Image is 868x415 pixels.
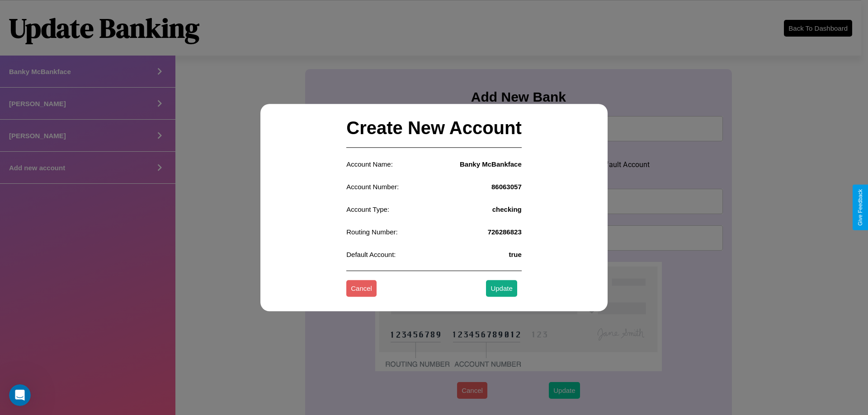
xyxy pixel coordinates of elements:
div: Give Feedback [857,189,863,226]
h4: true [509,251,521,258]
iframe: Intercom live chat [9,384,31,406]
p: Routing Number: [346,226,397,238]
h4: Banky McBankface [460,160,522,168]
button: Cancel [346,280,377,297]
h4: 726286823 [488,228,522,236]
p: Default Account: [346,248,396,261]
h2: Create New Account [346,109,522,148]
button: Update [486,280,517,297]
h4: 86063057 [491,183,522,191]
p: Account Number: [346,181,399,193]
p: Account Type: [346,203,389,215]
p: Account Name: [346,158,393,170]
h4: checking [492,205,522,213]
